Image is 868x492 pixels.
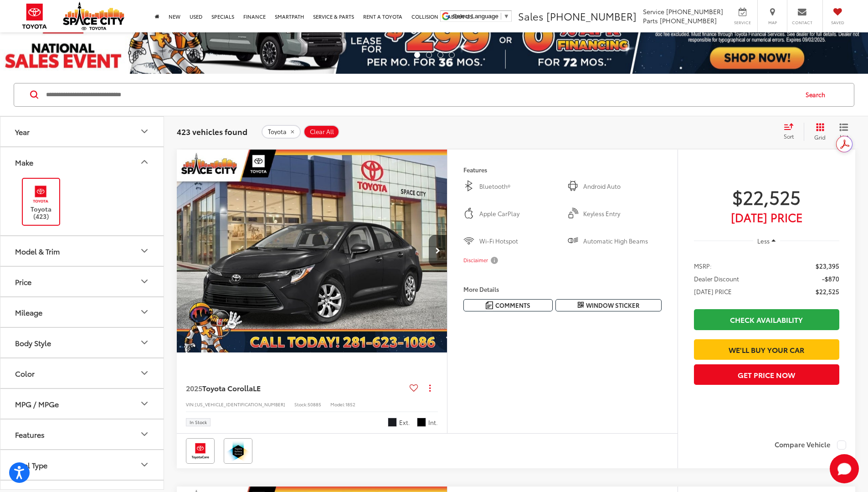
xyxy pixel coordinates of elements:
[139,126,150,137] div: Year
[294,401,308,408] span: Stock:
[479,237,558,246] span: Wi-Fi Hotspot
[753,233,781,249] button: Less
[186,383,406,393] a: 2025Toyota CorollaLE
[0,419,164,449] button: FeaturesFeatures
[15,338,51,347] div: Body Style
[463,286,662,292] h4: More Details
[779,123,804,141] button: Select sort value
[732,20,753,26] span: Service
[0,297,164,327] button: MileageMileage
[546,9,637,23] span: [PHONE_NUMBER]
[422,380,438,396] button: Actions
[308,401,321,408] span: 50885
[428,418,438,427] span: Int.
[830,454,859,483] svg: Start Chat
[0,147,164,177] button: MakeMake
[176,150,448,353] img: 2025 Toyota Corolla LE
[188,440,213,462] img: Toyota Care
[643,7,664,16] span: Service
[643,16,658,25] span: Parts
[0,267,164,296] button: PricePrice
[45,84,797,106] input: Search by Make, Model, or Keyword
[486,301,493,309] img: Comments
[15,430,45,439] div: Features
[822,274,839,283] span: -$870
[839,133,848,140] span: List
[15,461,47,469] div: Fuel Type
[388,418,397,427] span: Midnight Black Metallic
[63,2,124,30] img: Space City Toyota
[694,212,839,222] span: [DATE] Price
[757,237,770,245] span: Less
[345,401,355,408] span: 1852
[139,337,150,348] div: Body Style
[501,13,501,20] span: ​
[429,384,431,392] span: dropdown dots
[503,13,509,20] span: ▼
[827,20,847,26] span: Saved
[0,117,164,146] button: YearYear
[463,166,662,173] h4: Features
[202,383,253,393] span: Toyota Corolla
[15,277,31,286] div: Price
[694,309,839,330] a: Check Availability
[463,257,488,264] span: Disclaimer
[694,364,839,385] button: Get Price Now
[186,383,202,393] span: 2025
[28,183,53,205] img: Space City Toyota in Humble, TX)
[463,299,553,311] button: Comments
[253,383,261,393] span: LE
[762,20,782,26] span: Map
[139,245,150,256] div: Model & Trim
[399,418,410,427] span: Ext.
[660,16,717,25] span: [PHONE_NUMBER]
[453,13,509,20] a: Select Language​
[832,123,855,141] button: List View
[139,398,150,409] div: MPG / MPGe
[262,125,301,139] button: remove Toyota
[583,209,662,218] span: Keyless Entry
[15,399,59,408] div: MPG / MPGe
[694,261,712,270] span: MSRP:
[139,429,150,440] div: Features
[694,339,839,360] a: We'll Buy Your Car
[15,247,60,255] div: Model & Trim
[775,440,846,450] label: Compare Vehicle
[0,389,164,419] button: MPG / MPGeMPG / MPGe
[139,156,150,167] div: Make
[190,420,207,425] span: In Stock
[303,125,339,139] button: Clear All
[479,209,558,218] span: Apple CarPlay
[555,299,662,311] button: Window Sticker
[0,236,164,266] button: Model & TrimModel & Trim
[15,308,42,316] div: Mileage
[816,287,839,296] span: $22,525
[139,306,150,317] div: Mileage
[583,237,662,246] span: Automatic High Beams
[479,182,558,191] span: Bluetooth®
[0,450,164,480] button: Fuel TypeFuel Type
[694,287,732,296] span: [DATE] PRICE
[463,251,500,270] button: Disclaimer
[792,20,812,26] span: Contact
[139,459,150,470] div: Fuel Type
[23,183,60,220] label: Toyota (423)
[694,185,839,208] span: $22,525
[518,9,544,23] span: Sales
[417,418,426,427] span: Black
[784,132,794,140] span: Sort
[495,301,530,310] span: Comments
[578,301,584,309] i: Window Sticker
[666,7,723,16] span: [PHONE_NUMBER]
[330,401,345,408] span: Model:
[176,150,448,353] a: 2025 Toyota Corolla LE2025 Toyota Corolla LE2025 Toyota Corolla LE2025 Toyota Corolla LE
[139,276,150,287] div: Price
[15,158,33,166] div: Make
[268,128,287,135] span: Toyota
[586,301,639,310] span: Window Sticker
[195,401,285,408] span: [US_VEHICLE_IDENTIFICATION_NUMBER]
[186,401,195,408] span: VIN:
[15,369,35,378] div: Color
[814,133,826,141] span: Grid
[177,126,247,137] span: 423 vehicles found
